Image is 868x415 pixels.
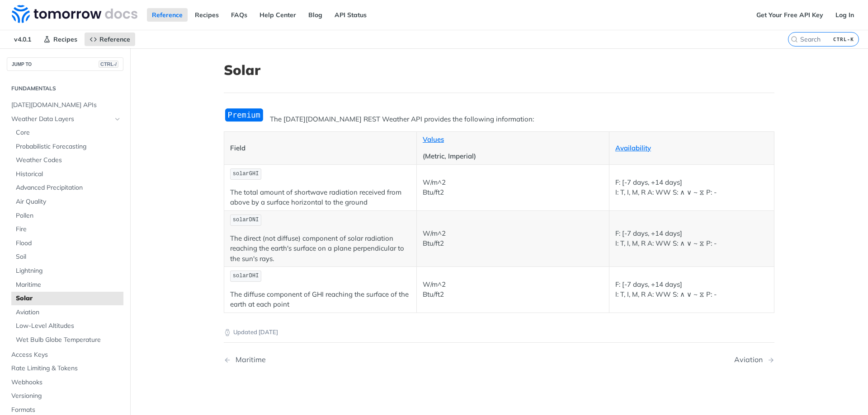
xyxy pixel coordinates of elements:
span: Air Quality [16,197,121,206]
nav: Pagination Controls [224,346,774,373]
p: F: [-7 days, +14 days] I: T, I, M, R A: WW S: ∧ ∨ ~ ⧖ P: - [615,228,768,249]
p: The total amount of shortwave radiation received from above by a surface horizontal to the ground [230,187,410,208]
p: W/m^2 Btu/ft2 [423,228,603,249]
a: Availability [615,144,651,152]
div: Aviation [734,355,767,364]
a: FAQs [226,8,252,22]
a: Lightning [11,264,123,278]
span: Core [16,128,121,137]
a: Reference [147,8,188,22]
a: Probabilistic Forecasting [11,140,123,154]
h2: Fundamentals [7,84,123,93]
a: Values [423,135,444,144]
p: W/m^2 Btu/ft2 [423,280,603,300]
img: Tomorrow.io Weather API Docs [12,5,137,23]
a: Aviation [11,306,123,319]
span: Advanced Precipitation [16,183,121,192]
div: Maritime [231,355,266,364]
a: Reference [85,33,135,46]
a: Recipes [190,8,224,22]
span: Low-Level Altitudes [16,322,121,331]
a: Previous Page: Maritime [224,355,460,364]
p: F: [-7 days, +14 days] I: T, I, M, R A: WW S: ∧ ∨ ~ ⧖ P: - [615,177,768,198]
button: JUMP TOCTRL-/ [7,57,123,71]
span: solarGHI [233,171,259,177]
p: The [DATE][DOMAIN_NAME] REST Weather API provides the following information: [224,114,774,125]
a: Help Center [255,8,301,22]
a: Core [11,126,123,140]
span: Weather Codes [16,156,121,165]
button: Hide subpages for Weather Data Layers [114,116,121,123]
h1: Solar [224,62,774,78]
a: Log In [830,8,859,22]
kbd: CTRL-K [831,35,856,44]
p: The direct (not diffuse) component of solar radiation reaching the earth's surface on a plane per... [230,233,410,264]
a: Fire [11,223,123,236]
a: Next Page: Aviation [734,355,774,364]
a: Access Keys [7,348,123,362]
a: Weather Data LayersHide subpages for Weather Data Layers [7,112,123,126]
a: [DATE][DOMAIN_NAME] APIs [7,98,123,112]
span: CTRL-/ [99,61,118,68]
a: Webhooks [7,376,123,389]
span: Soil [16,252,121,261]
span: Aviation [16,308,121,317]
span: Recipes [53,35,77,43]
span: Probabilistic Forecasting [16,142,121,151]
svg: Search [791,36,798,43]
p: Field [230,143,410,154]
a: Advanced Precipitation [11,181,123,195]
span: [DATE][DOMAIN_NAME] APIs [11,101,121,110]
a: Solar [11,292,123,305]
span: Wet Bulb Globe Temperature [16,336,121,345]
a: Air Quality [11,195,123,209]
p: (Metric, Imperial) [423,151,603,162]
span: Versioning [11,392,121,401]
a: Soil [11,250,123,264]
span: Formats [11,406,121,415]
span: Fire [16,225,121,234]
a: Historical [11,168,123,181]
a: Low-Level Altitudes [11,319,123,333]
span: solarDHI [233,273,259,279]
a: Maritime [11,278,123,292]
span: v4.0.1 [9,33,36,46]
span: Maritime [16,280,121,289]
p: Updated [DATE] [224,328,774,337]
span: Lightning [16,266,121,275]
a: API Status [330,8,372,22]
span: Pollen [16,211,121,220]
span: Access Keys [11,350,121,359]
span: solarDNI [233,217,259,223]
p: F: [-7 days, +14 days] I: T, I, M, R A: WW S: ∧ ∨ ~ ⧖ P: - [615,280,768,300]
a: Get Your Free API Key [751,8,828,22]
p: The diffuse component of GHI reaching the surface of the earth at each point [230,289,410,310]
a: Recipes [38,33,82,46]
span: Historical [16,170,121,179]
a: Pollen [11,209,123,223]
a: Weather Codes [11,154,123,167]
span: Solar [16,294,121,303]
span: Reference [99,35,130,43]
span: Weather Data Layers [11,115,112,124]
p: W/m^2 Btu/ft2 [423,177,603,198]
span: Rate Limiting & Tokens [11,364,121,373]
span: Flood [16,239,121,248]
a: Flood [11,237,123,250]
a: Versioning [7,389,123,403]
span: Webhooks [11,378,121,387]
a: Wet Bulb Globe Temperature [11,333,123,347]
a: Rate Limiting & Tokens [7,362,123,375]
a: Blog [303,8,327,22]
